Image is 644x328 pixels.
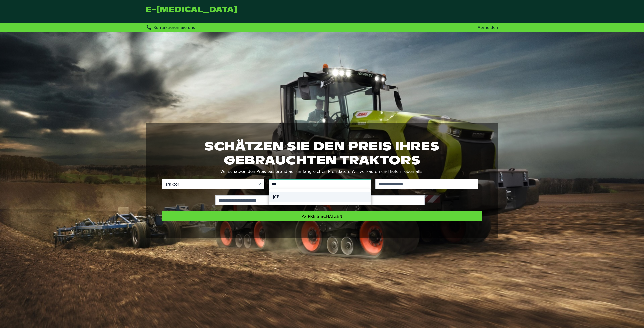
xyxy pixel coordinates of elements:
[146,25,195,30] div: Kontaktieren Sie uns
[162,179,254,189] span: Traktor
[154,25,195,30] span: Kontaktieren Sie uns
[269,190,371,204] ul: Option List
[146,6,237,17] a: Zurück zur Startseite
[308,214,342,219] span: Preis schätzen
[162,211,482,221] button: Preis schätzen
[162,168,482,175] p: Wir schätzen den Preis basierend auf umfangreichen Preisdaten. Wir verkaufen und liefern ebenfalls.
[162,139,482,167] h1: Schätzen Sie den Preis Ihres gebrauchten Traktors
[478,25,498,30] a: Abmelden
[269,192,371,202] li: JCB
